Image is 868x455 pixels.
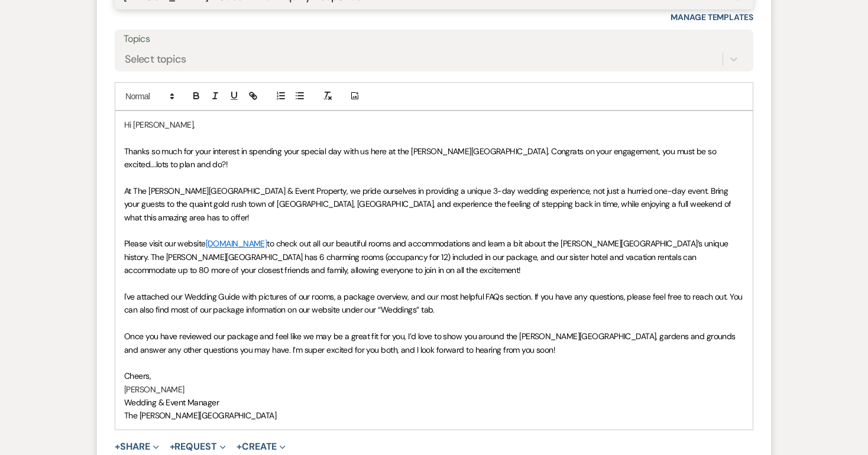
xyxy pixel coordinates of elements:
span: + [237,442,242,451]
span: I've attached our Wedding Guide with pictures of our rooms, a package overview, and our most help... [124,291,744,315]
p: [PERSON_NAME] [124,383,744,396]
span: Wedding & Event Manager [124,397,219,408]
p: Hi [PERSON_NAME], [124,118,744,131]
span: + [115,442,120,451]
span: Cheers, [124,370,151,381]
a: [DOMAIN_NAME] [206,238,267,249]
button: Share [115,442,159,451]
div: Select topics [125,51,186,67]
span: Thanks so much for your interest in spending your special day with us here at the [PERSON_NAME][G... [124,146,718,170]
button: Create [237,442,286,451]
span: Once you have reviewed our package and feel like we may be a great fit for you, I’d love to show ... [124,331,737,355]
span: At The [PERSON_NAME][GEOGRAPHIC_DATA] & Event Property, we pride ourselves in providing a unique ... [124,186,733,223]
span: Please visit our website [124,238,206,249]
button: Request [170,442,226,451]
a: Manage Templates [671,12,753,22]
span: The [PERSON_NAME][GEOGRAPHIC_DATA] [124,410,276,421]
span: to check out all our beautiful rooms and accommodations and learn a bit about the [PERSON_NAME][G... [124,238,730,275]
span: + [170,442,175,451]
label: Topics [124,31,744,48]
